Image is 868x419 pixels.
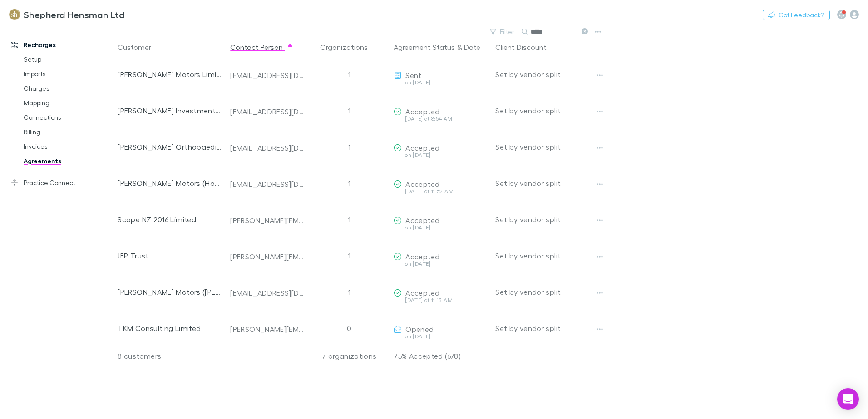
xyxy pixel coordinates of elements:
div: [EMAIL_ADDRESS][DOMAIN_NAME] [230,71,305,80]
h3: Shepherd Hensman Ltd [24,9,124,20]
div: 1 [308,238,390,274]
a: Agreements [15,154,123,168]
div: [PERSON_NAME][EMAIL_ADDRESS][PERSON_NAME][DOMAIN_NAME] [230,325,305,334]
a: Connections [15,110,123,125]
div: Open Intercom Messenger [837,388,859,410]
div: 1 [308,56,390,93]
div: JEP Trust [118,238,223,274]
div: [DATE] at 8:54 AM [394,116,488,122]
div: [EMAIL_ADDRESS][DOMAIN_NAME] [230,143,305,152]
div: [PERSON_NAME][EMAIL_ADDRESS][DOMAIN_NAME] [230,216,305,225]
button: Contact Person [230,38,294,56]
div: [EMAIL_ADDRESS][DOMAIN_NAME] [230,288,305,297]
div: [DATE] at 11:52 AM [394,189,488,194]
span: Accepted [405,216,439,224]
p: 75% Accepted (6/8) [394,347,488,365]
div: [EMAIL_ADDRESS][DOMAIN_NAME] [230,180,305,189]
div: [PERSON_NAME] Orthopaedics Limited [118,129,223,165]
img: Shepherd Hensman Ltd's Logo [9,9,20,20]
div: [DATE] at 11:13 AM [394,297,488,303]
span: Accepted [405,107,439,116]
span: Sent [405,71,421,79]
button: Filter [485,26,520,37]
span: Accepted [405,143,439,152]
a: Practice Connect [2,175,123,190]
div: Set by vendor split [495,129,601,165]
div: [PERSON_NAME] Motors ([PERSON_NAME]) Limited [118,274,223,310]
div: & [394,38,488,56]
div: Set by vendor split [495,201,601,238]
a: Charges [15,81,123,96]
div: 1 [308,165,390,201]
div: Set by vendor split [495,310,601,346]
button: Organizations [320,38,379,56]
a: Shepherd Hensman Ltd [4,4,130,25]
span: Opened [405,325,434,333]
div: Set by vendor split [495,274,601,310]
div: [EMAIL_ADDRESS][DOMAIN_NAME] [230,107,305,116]
div: 8 customers [118,347,227,365]
div: on [DATE] [394,261,488,267]
a: Recharges [2,38,123,52]
div: Scope NZ 2016 Limited [118,201,223,238]
a: Imports [15,67,123,81]
div: on [DATE] [394,334,488,339]
div: 1 [308,93,390,129]
div: Set by vendor split [495,56,601,93]
div: on [DATE] [394,225,488,230]
button: Date [464,38,480,56]
div: [PERSON_NAME] Investments Limited [118,93,223,129]
a: Setup [15,52,123,67]
div: [PERSON_NAME] Motors (Hastings) Limited [118,165,223,201]
div: Set by vendor split [495,93,601,129]
div: 1 [308,274,390,310]
div: 0 [308,310,390,346]
div: 1 [308,201,390,238]
button: Customer [118,38,162,56]
a: Billing [15,125,123,139]
div: on [DATE] [394,152,488,158]
div: on [DATE] [394,80,488,85]
span: Accepted [405,252,439,261]
a: Invoices [15,139,123,154]
div: 1 [308,129,390,165]
span: Accepted [405,180,439,188]
div: [PERSON_NAME][EMAIL_ADDRESS][DOMAIN_NAME] [230,252,305,261]
div: Set by vendor split [495,238,601,274]
button: Agreement Status [394,38,455,56]
button: Client Discount [495,38,557,56]
div: TKM Consulting Limited [118,310,223,346]
a: Mapping [15,96,123,110]
div: Set by vendor split [495,165,601,201]
span: Accepted [405,288,439,297]
button: Got Feedback? [763,10,830,20]
div: [PERSON_NAME] Motors Limited [118,56,223,93]
div: 7 organizations [308,347,390,365]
